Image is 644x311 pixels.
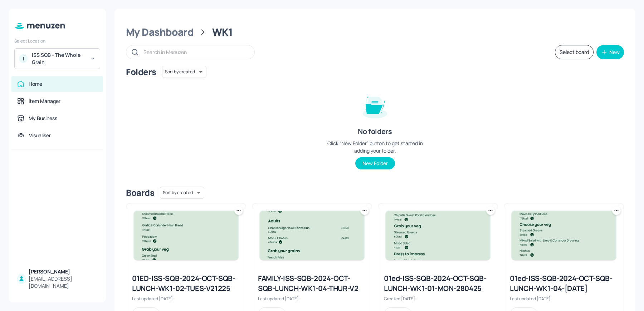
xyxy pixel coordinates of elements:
[510,273,618,293] div: 01ed-ISS-SQB-2024-OCT-SQB-LUNCH-WK1-04-[DATE]
[126,26,194,39] div: My Dashboard
[384,296,492,302] div: Created [DATE].
[29,132,51,139] div: Visualiser
[32,51,86,66] div: ISS SQB - The Whole Grain
[143,47,247,57] input: Search in Menuzen
[355,157,395,169] button: New Folder
[512,211,616,260] img: 2025-04-10-1744282762302dfq4xk4wk4s.jpeg
[14,38,100,44] div: Select Location
[29,275,97,290] div: [EMAIL_ADDRESS][DOMAIN_NAME]
[29,268,97,275] div: [PERSON_NAME]
[386,211,490,260] img: 2025-04-03-1743693830988lslm615ax0t.jpeg
[260,211,364,260] img: 2025-08-11-1754921120893pcjcw7za29p.jpeg
[609,50,620,55] div: New
[510,296,618,302] div: Last updated [DATE].
[321,139,429,154] div: Click “New Folder” button to get started in adding your folder.
[134,211,238,260] img: 2025-08-12-1754996529362nvismchby9g.jpeg
[258,273,366,293] div: FAMILY-ISS-SQB-2024-OCT-SQB-LUNCH-WK1-04-THUR-V2
[555,45,594,59] button: Select board
[596,45,624,59] button: New
[160,186,204,200] div: Sort by created
[29,115,57,122] div: My Business
[258,296,366,302] div: Last updated [DATE].
[162,65,206,79] div: Sort by created
[358,127,392,137] div: No folders
[384,273,492,293] div: 01ed-ISS-SQB-2024-OCT-SQB-LUNCH-WK1-01-MON-280425
[29,98,60,105] div: Item Manager
[29,80,42,88] div: Home
[357,88,393,124] img: folder-empty
[132,273,240,293] div: 01ED-ISS-SQB-2024-OCT-SQB-LUNCH-WK1-02-TUES-V21225
[126,187,154,198] div: Boards
[132,296,240,302] div: Last updated [DATE].
[212,26,233,39] div: WK1
[19,54,28,63] div: I
[126,66,156,78] div: Folders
